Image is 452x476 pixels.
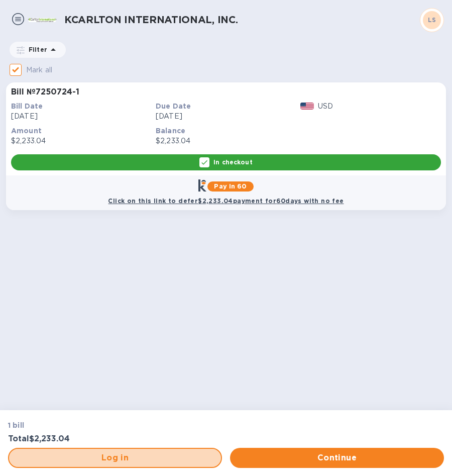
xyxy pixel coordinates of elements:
[11,102,43,110] b: Bill Date
[8,420,220,430] p: 1 bill
[238,452,436,464] span: Continue
[230,448,444,468] button: Continue
[300,103,314,110] img: USD
[11,111,152,122] p: [DATE]
[156,111,296,122] p: [DATE]
[318,101,333,112] p: USD
[8,434,220,444] h3: Total $2,233.04
[428,16,436,24] b: LS
[25,45,47,54] p: Filter
[108,197,344,205] b: Click on this link to defer $2,233.04 payment for 60 days with no fee
[156,102,191,110] b: Due Date
[64,14,420,26] h1: KCARLTON INTERNATIONAL, INC.
[213,158,252,166] p: In checkout
[26,65,52,75] p: Mark all
[8,448,222,468] button: Log in
[11,136,152,146] p: $2,233.04
[214,182,247,190] b: Pay in 60
[11,127,42,135] b: Amount
[156,127,185,135] b: Balance
[156,136,296,146] p: $2,233.04
[11,87,79,97] h3: Bill № 7250724-1
[17,452,213,464] span: Log in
